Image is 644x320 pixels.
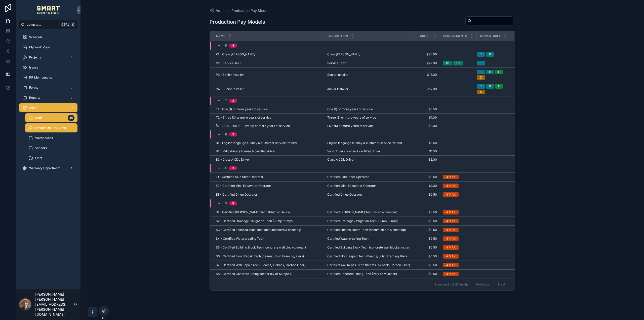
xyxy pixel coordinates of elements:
span: Three (3) or more years of service [327,116,376,120]
span: Issues [29,65,38,69]
div: 4 MAX [446,254,456,259]
a: Production Pay Model [231,8,268,13]
div: B1 [446,61,449,65]
a: My Work View [19,43,77,52]
a: T2 - Three (3) or more years of service [216,116,321,120]
a: TBES [477,70,508,80]
div: scrollable content [16,29,80,179]
div: 4 [232,44,234,48]
div: B [489,84,491,89]
span: K [71,23,75,27]
div: 4 MAX [446,175,456,179]
span: S5 - Certified Building Block Tech (concrete wall blocks, motar) [216,245,306,250]
h1: Production Pay Models [210,18,265,25]
span: Certified Floor Repair Tech (Beams, Joist, Framing, Piers) [327,254,409,258]
span: $0.50 [418,263,437,267]
span: Warehouses [35,136,53,140]
span: Showing 21 of 21 results [434,282,468,287]
a: 4 MAX [443,210,474,215]
div: B [489,52,491,57]
a: English langauge fluency & customer service trained [327,141,412,145]
span: Ctrl [61,22,70,27]
a: Certified Wall Repair Tech (Beams, Tieback, Carbon Fiber) [327,263,412,267]
a: 4 MAX [443,272,474,276]
a: T1 - One (1) or more years of service [216,107,321,111]
a: Fleet [25,154,77,163]
span: Admin [29,106,38,110]
a: One (1) or more years of service [327,107,412,111]
a: $0.50 [418,219,437,223]
a: Vendors [25,144,77,153]
span: Certified Dingo Operator [327,193,362,197]
a: $0.50 [418,193,437,197]
span: S [225,201,227,205]
a: $22.00 [418,61,437,65]
span: Service Tech [327,61,346,65]
span: Target [418,34,430,38]
a: Production Pay Model [25,123,77,132]
span: T2 - Three (3) or more years of service [216,116,271,120]
a: 4 MAX [443,175,474,179]
div: 4 MAX [446,192,456,197]
a: Certified [PERSON_NAME] Tech (Push or Helical) [327,210,412,214]
div: 3 [232,132,234,136]
a: 4 MAX [443,245,474,250]
a: P1 - Crew [PERSON_NAME] [216,52,321,56]
span: E1 - Certified Skid Steer Operator [216,175,263,179]
span: Five (5) or more years of service [327,124,374,128]
a: Staff46 [25,113,77,122]
span: $1.50 [418,149,437,153]
a: S1 - Certified [PERSON_NAME] Tech (Push or Helical) [216,210,321,214]
span: P [225,44,227,48]
span: $0.50 [418,254,437,258]
a: Schedule [19,33,77,42]
a: 4 MAX [443,228,474,232]
a: $0.50 [418,228,437,232]
div: 4 MAX [446,263,456,267]
a: $0.50 [418,107,437,111]
span: Jump to... [27,23,59,27]
span: B2 - Valid drivers license & certified driver [216,149,276,153]
div: S [480,75,482,80]
a: $1.50 [418,141,437,145]
a: $0.50 [418,245,437,250]
span: Name [216,34,225,38]
a: Admin [210,8,226,13]
div: E [498,84,500,89]
span: Class A CDL Driver [327,158,355,162]
a: $0.50 [418,237,437,241]
div: 3 [232,99,234,103]
span: $25.00 [418,52,437,56]
a: Projects [19,53,77,62]
a: $18.00 [418,73,437,77]
span: FIF Membership [29,76,52,80]
a: B3 - Class A CDL Driver [216,158,321,162]
span: Senior Installer [327,73,349,77]
span: Forms [29,86,38,90]
span: B3 - Class A CDL Driver [216,158,250,162]
span: $1.00 [418,116,437,120]
a: T [477,61,508,65]
div: 4 MAX [446,245,456,250]
span: T [225,99,227,103]
div: 3 [232,166,234,170]
span: Certified Skid Steer Operator [327,175,369,179]
span: S3 - Certified Encapsulation Tech (dehumidifiers & sheeting) [216,228,301,232]
img: App logo [37,6,60,14]
a: Certified Floor Repair Tech (Beams, Joist, Framing, Piers) [327,254,412,258]
span: One (1) or more years of service [327,107,373,111]
span: Certified Drainage / Irrigation Tech (Sump Pumps) [327,219,398,223]
a: 4 MAX [443,219,474,223]
div: 8 [232,201,234,205]
span: Compatable [480,34,501,38]
a: Certified Drainage / Irrigation Tech (Sump Pumps) [327,219,412,223]
span: S1 - Certified [PERSON_NAME] Tech (Push or Helical) [216,210,292,214]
